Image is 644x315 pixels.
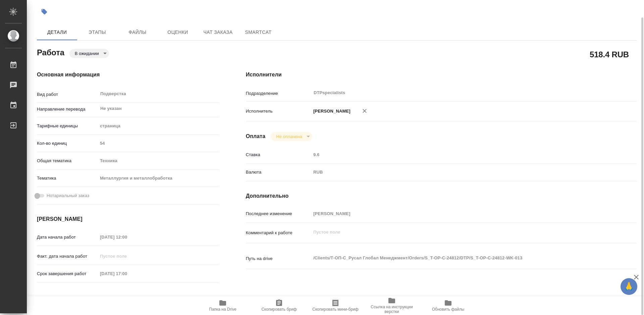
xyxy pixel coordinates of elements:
[209,307,236,312] span: Папка на Drive
[246,90,311,97] p: Подразделение
[364,296,420,315] button: Ссылка на инструкции верстки
[73,51,101,56] button: В ожидании
[98,251,156,261] input: Пустое поле
[246,255,311,262] p: Путь на drive
[37,157,98,164] p: Общая тематика
[246,230,311,236] p: Комментарий к работе
[311,150,604,160] input: Пустое поле
[41,28,73,37] span: Детали
[81,28,113,37] span: Этапы
[37,215,219,223] h4: [PERSON_NAME]
[357,104,372,118] button: Удалить исполнителя
[420,296,476,315] button: Обновить файлы
[98,120,219,132] div: страница
[242,28,274,37] span: SmartCat
[37,123,98,129] p: Тарифные единицы
[98,155,219,167] div: Техника
[37,91,98,98] p: Вид работ
[37,270,98,277] p: Срок завершения работ
[98,173,219,184] div: Металлургия и металлобработка
[98,138,219,148] input: Пустое поле
[37,175,98,182] p: Тематика
[37,253,98,260] p: Факт. дата начала работ
[47,192,89,199] span: Нотариальный заказ
[432,307,465,312] span: Обновить файлы
[37,234,98,241] p: Дата начала работ
[246,169,311,176] p: Валюта
[162,28,194,37] span: Оценки
[37,4,52,19] button: Добавить тэг
[246,192,637,200] h4: Дополнительно
[202,28,234,37] span: Чат заказа
[69,49,109,58] div: В ожидании
[246,132,266,140] h4: Оплата
[590,49,629,60] h2: 518.4 RUB
[251,296,307,315] button: Скопировать бриф
[311,167,604,178] div: RUB
[98,232,156,242] input: Пустое поле
[246,71,637,79] h4: Исполнители
[246,210,311,217] p: Последнее изменение
[274,134,304,139] button: Не оплачена
[246,108,311,115] p: Исполнитель
[623,279,635,294] span: 🙏
[37,140,98,147] p: Кол-во единиц
[121,28,154,37] span: Файлы
[311,209,604,218] input: Пустое поле
[621,278,637,295] button: 🙏
[312,307,358,312] span: Скопировать мини-бриф
[311,108,351,115] p: [PERSON_NAME]
[307,296,364,315] button: Скопировать мини-бриф
[311,252,604,264] textarea: /Clients/Т-ОП-С_Русал Глобал Менеджмент/Orders/S_T-OP-C-24812/DTP/S_T-OP-C-24812-WK-013
[368,305,416,314] span: Ссылка на инструкции верстки
[261,307,297,312] span: Скопировать бриф
[271,132,312,141] div: В ожидании
[98,295,156,304] input: Пустое поле
[195,296,251,315] button: Папка на Drive
[98,269,156,278] input: Пустое поле
[37,106,98,113] p: Направление перевода
[37,46,64,58] h2: Работа
[37,71,219,79] h4: Основная информация
[246,151,311,158] p: Ставка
